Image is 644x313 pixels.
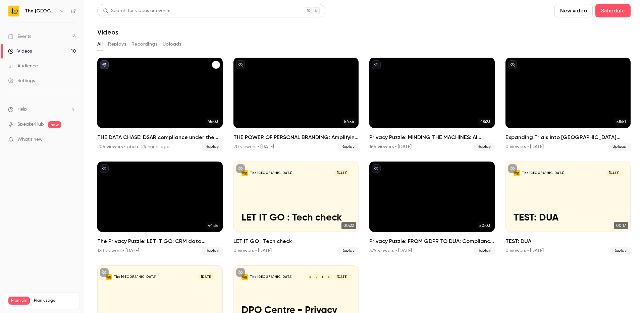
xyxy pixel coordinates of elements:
li: Privacy Puzzle: MINDING THE MACHINES: AI Officer vs DPO [369,58,495,151]
span: Plan usage [34,298,75,303]
div: 128 viewers • [DATE] [97,247,139,254]
p: The [GEOGRAPHIC_DATA] [250,171,292,175]
div: Videos [8,48,32,55]
div: 166 viewers • [DATE] [369,143,412,150]
div: Search for videos or events [103,7,170,14]
div: J [313,273,320,280]
button: unpublished [100,268,109,277]
span: Replay [202,247,223,255]
h6: The [GEOGRAPHIC_DATA] [25,8,56,14]
span: [DATE] [334,170,350,176]
span: Replay [474,247,495,255]
li: TEST: DUA [505,162,631,255]
div: 0 viewers • [DATE] [505,143,544,150]
span: What's new [17,136,43,143]
h2: Privacy Puzzle: FROM GDPR TO DUA: Compliance reform or strategic pivot? [369,237,495,245]
div: 206 viewers • about 24 hours ago [97,143,169,150]
button: unpublished [236,60,245,69]
span: 58:51 [614,118,628,125]
div: Events [8,33,31,40]
a: LET IT GO : Tech check The [GEOGRAPHIC_DATA][DATE]LET IT GO : Tech check00:22LET IT GO : Tech che... [233,162,359,255]
p: TEST: DUA [514,212,622,224]
div: 0 viewers • [DATE] [505,247,544,254]
button: unpublished [100,164,109,173]
img: TEST: DUA [514,170,520,176]
a: 48:23Privacy Puzzle: MINDING THE MACHINES: AI Officer vs DPO166 viewers • [DATE]Replay [369,58,495,151]
div: 20 viewers • [DATE] [233,143,274,150]
span: Replay [337,143,359,151]
span: [DATE] [198,274,214,280]
div: D [307,273,314,280]
button: unpublished [236,164,245,173]
span: Replay [609,247,631,255]
li: THE POWER OF PERSONAL BRANDING: Amplifying your visibility invoice [233,58,359,151]
span: [DATE] [606,170,622,176]
span: Help [17,106,27,113]
span: 44:35 [206,222,220,229]
span: 45:03 [206,118,220,125]
span: Replay [337,247,359,255]
span: Premium [8,297,30,305]
a: 44:35The Privacy Puzzle: LET IT GO: CRM data retention and GDPR compliance128 viewers • [DATE]Replay [97,162,223,255]
span: [DATE] [334,274,350,280]
h1: Videos [97,28,118,36]
span: Replay [202,143,223,151]
span: new [48,121,61,128]
section: Videos [97,4,631,309]
button: unpublished [508,60,517,69]
li: help-dropdown-opener [8,106,76,113]
p: LET IT GO : Tech check [241,212,350,224]
h2: The Privacy Puzzle: LET IT GO: CRM data retention and GDPR compliance [97,237,223,245]
span: 00:22 [341,222,356,229]
div: T [319,273,326,280]
button: published [100,60,109,69]
button: unpublished [372,60,381,69]
li: LET IT GO : Tech check [233,162,359,255]
li: THE DATA CHASE: DSAR compliance under the UK’s new data law [97,58,223,151]
h2: TEST: DUA [505,237,631,245]
div: Settings [8,77,35,84]
img: Test for swear words [106,274,112,280]
button: Schedule [595,4,631,17]
div: C [325,273,332,280]
li: Privacy Puzzle: FROM GDPR TO DUA: Compliance reform or strategic pivot? [369,162,495,255]
li: Expanding Trials into Europe Overcoming Data Privacy Hurdles in Clinical Research [505,58,631,151]
button: Recordings [131,39,157,50]
a: TEST: DUA The [GEOGRAPHIC_DATA][DATE]TEST: DUA00:17TEST: DUA0 viewers • [DATE]Replay [505,162,631,255]
button: Replays [108,39,126,50]
div: 379 viewers • [DATE] [369,247,412,254]
button: unpublished [372,164,381,173]
span: Replay [474,143,495,151]
a: 45:03THE DATA CHASE: DSAR compliance under the UK’s new data law206 viewers • about 24 hours agoR... [97,58,223,151]
div: Audience [8,63,38,69]
a: 58:51Expanding Trials into [GEOGRAPHIC_DATA] Overcoming Data Privacy Hurdles in Clinical Research... [505,58,631,151]
span: 56:56 [342,118,356,125]
button: All [97,39,103,50]
span: 48:23 [478,118,492,125]
p: The [GEOGRAPHIC_DATA] [250,275,292,279]
h2: Privacy Puzzle: MINDING THE MACHINES: AI Officer vs DPO [369,133,495,141]
span: 00:17 [614,222,628,229]
span: Upload [608,143,631,151]
button: unpublished [508,164,517,173]
h2: THE DATA CHASE: DSAR compliance under the UK’s new data law [97,133,223,141]
img: The DPO Centre [8,6,19,16]
button: Uploads [163,39,181,50]
img: DPO Centre - Privacy Puzzle - TEST 1 [241,274,248,280]
p: The [GEOGRAPHIC_DATA] [114,275,156,279]
button: unpublished [236,268,245,277]
img: LET IT GO : Tech check [241,170,248,176]
button: New video [554,4,593,17]
span: 50:03 [477,222,492,229]
li: The Privacy Puzzle: LET IT GO: CRM data retention and GDPR compliance [97,162,223,255]
p: The [GEOGRAPHIC_DATA] [522,171,565,175]
div: 0 viewers • [DATE] [233,247,272,254]
a: 50:03Privacy Puzzle: FROM GDPR TO DUA: Compliance reform or strategic pivot?379 viewers • [DATE]R... [369,162,495,255]
a: SpeakerHub [17,121,44,128]
h2: THE POWER OF PERSONAL BRANDING: Amplifying your visibility invoice [233,133,359,141]
a: 56:56THE POWER OF PERSONAL BRANDING: Amplifying your visibility invoice20 viewers • [DATE]Replay [233,58,359,151]
h2: Expanding Trials into [GEOGRAPHIC_DATA] Overcoming Data Privacy Hurdles in Clinical Research [505,133,631,141]
h2: LET IT GO : Tech check [233,237,359,245]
